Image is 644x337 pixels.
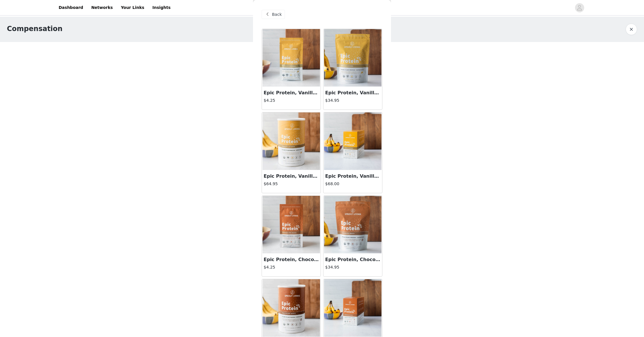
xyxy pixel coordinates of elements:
[262,112,320,170] img: Epic Protein, Vanilla Lucuma, 2lb
[262,196,320,253] img: Epic Protein, Chocolate Maca, 38g
[325,264,380,270] h4: $34.95
[264,97,319,104] h4: $4.25
[325,89,380,96] h3: Epic Protein, Vanilla Lucuma, 1lb
[264,264,319,270] h4: $4.25
[264,173,319,180] h3: Epic Protein, Vanilla Lucuma, 2lb
[324,112,382,170] img: Epic Protein, Vanilla Lucuma, Box (16 singles)
[325,173,380,180] h3: Epic Protein, Vanilla Lucuma, Box (16 singles)
[264,181,319,187] h4: $64.95
[325,97,380,104] h4: $34.95
[117,1,148,14] a: Your Links
[262,29,320,87] img: Epic Protein, Vanilla Lucuma, 38g
[324,196,382,253] img: Epic Protein, Chocolate Maca, 1lb
[149,1,174,14] a: Insights
[7,24,62,34] h1: Compensation
[55,1,87,14] a: Dashboard
[577,3,582,12] div: avatar
[272,12,282,18] span: Back
[325,256,380,263] h3: Epic Protein, Chocolate Maca, 1lb
[324,29,382,87] img: Epic Protein, Vanilla Lucuma, 1lb
[264,256,319,263] h3: Epic Protein, Chocolate Maca, 38g
[262,279,320,337] img: Epic Protein, Chocolate Maca, 2lb
[325,181,380,187] h4: $68.00
[88,1,116,14] a: Networks
[324,279,382,337] img: Epic Protein, Chocolate Maca, Box (16 singles)
[264,89,319,96] h3: Epic Protein, Vanilla Lucuma, 38g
